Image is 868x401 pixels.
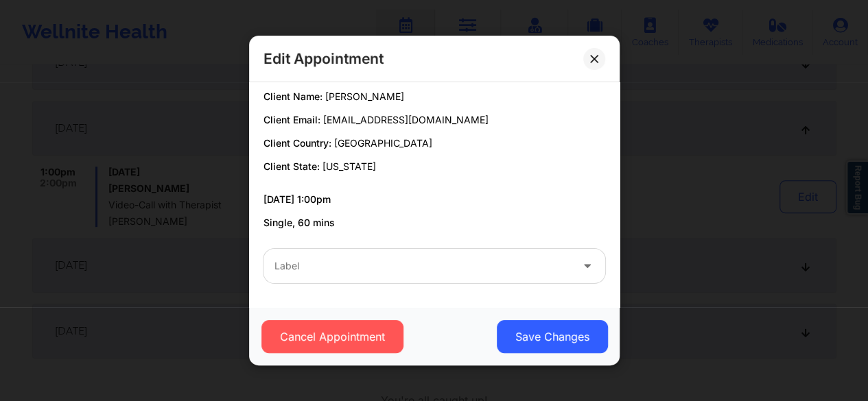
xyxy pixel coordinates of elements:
span: [US_STATE] [322,160,376,172]
p: Single, 60 mins [263,216,605,230]
p: Client Country: [263,136,605,150]
h2: Edit Appointment [263,49,384,68]
button: Cancel Appointment [261,320,403,353]
span: [EMAIL_ADDRESS][DOMAIN_NAME] [323,114,489,125]
p: Client Name: [263,90,605,104]
button: Save Changes [496,320,607,353]
span: [PERSON_NAME] [325,90,404,102]
p: Client State: [263,160,605,173]
span: [GEOGRAPHIC_DATA] [334,137,432,149]
p: [DATE] 1:00pm [263,193,605,206]
p: Client Email: [263,113,605,127]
